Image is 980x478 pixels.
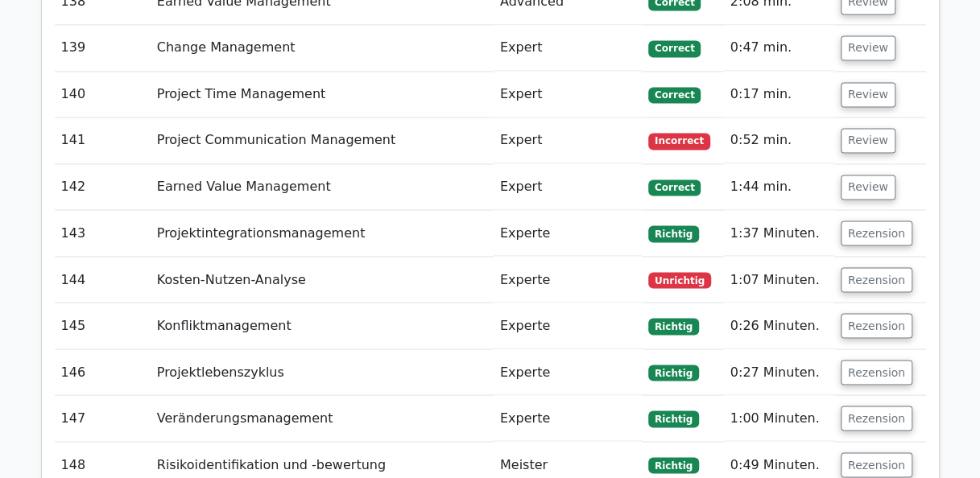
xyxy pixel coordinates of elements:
[151,117,494,163] td: Project Communication Management
[841,313,912,338] button: Rezension
[841,35,895,60] button: Review
[151,25,494,71] td: Change Management
[55,117,151,163] td: 141
[841,128,895,153] button: Review
[648,272,711,288] span: Unrichtig
[494,25,642,71] td: Expert
[724,349,834,395] td: 0:27 Minuten.
[724,117,834,163] td: 0:52 min.
[841,220,912,245] button: Rezension
[494,257,642,303] td: Experte
[724,164,834,210] td: 1:44 min.
[724,72,834,117] td: 0:17 min.
[55,349,151,395] td: 146
[841,360,912,385] button: Rezension
[648,133,710,149] span: Incorrect
[151,257,494,303] td: Kosten-Nutzen-Analyse
[494,210,642,256] td: Experte
[724,25,834,71] td: 0:47 min.
[841,267,912,292] button: Rezension
[494,117,642,163] td: Expert
[151,72,494,117] td: Project Time Management
[151,349,494,395] td: Projektlebenszyklus
[151,210,494,256] td: Projektintegrationsmanagement
[841,452,912,477] button: Rezension
[55,395,151,441] td: 147
[648,318,699,334] span: Richtig
[55,303,151,348] td: 145
[55,257,151,303] td: 144
[648,40,701,56] span: Correct
[648,87,701,103] span: Correct
[494,395,642,441] td: Experte
[55,164,151,210] td: 142
[724,395,834,441] td: 1:00 Minuten.
[494,164,642,210] td: Expert
[55,210,151,256] td: 143
[494,349,642,395] td: Experte
[151,303,494,348] td: Konfliktmanagement
[494,303,642,348] td: Experte
[841,406,912,431] button: Rezension
[648,225,699,241] span: Richtig
[648,179,701,196] span: Correct
[724,303,834,348] td: 0:26 Minuten.
[648,457,699,473] span: Richtig
[841,175,895,200] button: Review
[841,82,895,107] button: Review
[151,395,494,441] td: Veränderungsmanagement
[724,257,834,303] td: 1:07 Minuten.
[55,72,151,117] td: 140
[494,72,642,117] td: Expert
[648,410,699,426] span: Richtig
[55,25,151,71] td: 139
[648,365,699,381] span: Richtig
[724,210,834,256] td: 1:37 Minuten.
[151,164,494,210] td: Earned Value Management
